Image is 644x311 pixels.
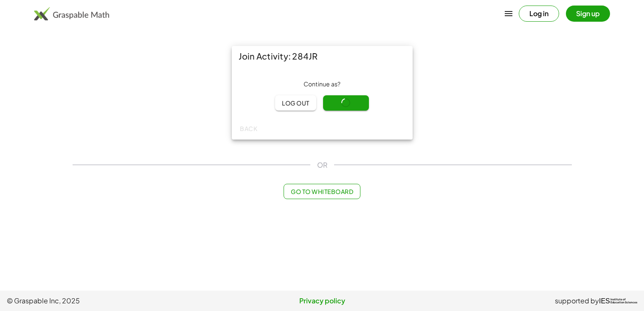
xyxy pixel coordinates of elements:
span: supported by [555,296,599,306]
button: Go to Whiteboard [284,184,360,199]
button: Sign up [566,6,610,22]
div: Join Activity: 284JR [232,46,413,66]
span: Log out [282,99,309,107]
button: Log out [275,95,316,111]
span: Institute of Education Sciences [610,298,637,304]
span: Go to Whiteboard [291,188,353,195]
button: Log in [519,6,559,22]
span: OR [317,160,327,170]
div: Continue as ? [239,80,406,88]
a: IESInstitute ofEducation Sciences [599,296,637,306]
span: IES [599,297,610,305]
span: © Graspable Inc, 2025 [7,296,217,306]
a: Privacy policy [217,296,427,306]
